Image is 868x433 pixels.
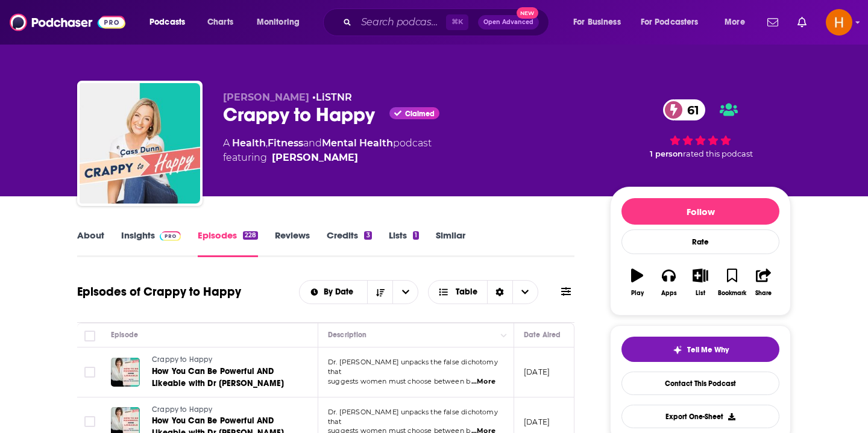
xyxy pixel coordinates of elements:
a: 61 [663,99,705,120]
button: open menu [300,288,368,296]
a: Cass Dunn [272,151,358,165]
button: Apps [653,261,684,304]
img: User Profile [826,9,852,36]
span: For Podcasters [641,14,699,31]
button: Bookmark [716,261,747,304]
span: By Date [324,288,357,296]
button: Sort Direction [367,281,392,304]
button: Follow [621,198,779,225]
a: LiSTNR [316,92,352,103]
img: Crappy to Happy [80,83,200,204]
span: Monitoring [257,14,300,31]
a: Similar [436,229,465,257]
span: suggests women must choose between b [328,377,470,385]
span: and [303,137,322,149]
button: Export One-Sheet [621,405,779,428]
a: Lists1 [389,229,419,257]
span: Open Advanced [483,19,533,25]
a: Mental Health [322,137,393,149]
div: Search podcasts, credits, & more... [335,8,561,36]
span: [PERSON_NAME] [223,92,309,103]
a: Show notifications dropdown [763,12,783,33]
a: Health [232,137,266,149]
a: Contact This Podcast [621,372,779,395]
a: Fitness [268,137,303,149]
img: Podchaser Pro [160,231,181,241]
button: open menu [392,281,418,304]
span: ...More [471,377,495,387]
span: For Business [573,14,621,31]
a: Reviews [275,229,310,257]
img: tell me why sparkle [673,345,682,355]
button: open menu [716,13,760,32]
button: Show profile menu [826,9,852,36]
div: Bookmark [718,290,746,297]
h1: Episodes of Crappy to Happy [77,284,241,299]
div: Rate [621,229,779,254]
button: open menu [565,13,636,32]
div: Apps [661,290,677,297]
span: Charts [207,14,233,31]
span: Tell Me Why [687,345,729,355]
div: List [696,290,705,297]
img: Podchaser - Follow, Share and Rate Podcasts [10,11,125,34]
button: Open AdvancedNew [478,15,539,30]
a: About [77,229,104,257]
div: Share [755,290,772,297]
div: 1 [413,231,419,240]
div: Play [631,290,644,297]
span: • [312,92,352,103]
span: Crappy to Happy [152,405,213,414]
span: Crappy to Happy [152,355,213,364]
span: Podcasts [149,14,185,31]
span: More [725,14,745,31]
span: Dr. [PERSON_NAME] unpacks the false dichotomy that [328,358,498,376]
span: Claimed [405,111,435,117]
span: Dr. [PERSON_NAME] unpacks the false dichotomy that [328,408,498,426]
a: Crappy to Happy [152,405,297,416]
span: Toggle select row [84,367,95,378]
div: 228 [243,231,258,240]
a: Charts [200,13,241,32]
button: Share [748,261,779,304]
div: Episode [111,328,138,342]
a: Show notifications dropdown [793,12,811,33]
span: New [517,7,538,19]
a: Episodes228 [198,229,258,257]
div: 3 [364,231,371,240]
button: Choose View [428,280,538,304]
span: 1 person [650,149,683,158]
span: Table [456,288,477,296]
span: , [266,137,268,149]
a: Crappy to Happy [152,355,297,366]
span: How You Can Be Powerful AND Likeable with Dr [PERSON_NAME] [152,366,284,388]
a: InsightsPodchaser Pro [121,229,181,257]
button: open menu [141,13,201,32]
p: [DATE] [524,417,550,427]
button: open menu [248,13,315,32]
div: Date Aired [524,328,561,342]
p: [DATE] [524,367,550,377]
div: Description [328,328,366,342]
div: A podcast [223,136,432,165]
div: Sort Direction [487,281,512,304]
span: rated this podcast [683,149,753,158]
button: Play [621,261,653,304]
button: List [685,261,716,304]
span: Logged in as hope.m [826,9,852,36]
div: 61 1 personrated this podcast [610,92,791,166]
span: 61 [675,99,705,120]
button: Column Actions [497,328,511,343]
a: How You Can Be Powerful AND Likeable with Dr [PERSON_NAME] [152,366,297,390]
input: Search podcasts, credits, & more... [356,13,446,32]
span: ⌘ K [446,14,468,30]
button: tell me why sparkleTell Me Why [621,337,779,362]
h2: Choose List sort [299,280,419,304]
span: featuring [223,151,432,165]
a: Credits3 [327,229,371,257]
button: open menu [633,13,716,32]
span: Toggle select row [84,416,95,427]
